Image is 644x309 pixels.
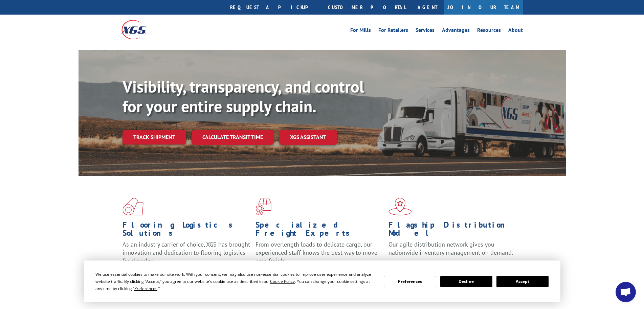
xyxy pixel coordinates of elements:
[123,221,250,240] h1: Flooring Logistics Solutions
[270,278,295,284] span: Cookie Policy
[350,27,371,35] a: For Mills
[388,221,516,240] h1: Flagship Distribution Model
[378,27,408,35] a: For Retailers
[477,27,501,35] a: Resources
[440,276,492,287] button: Decline
[134,286,157,291] span: Preferences
[192,130,274,144] a: Calculate transit time
[123,130,186,144] a: Track shipment
[442,27,470,35] a: Advantages
[416,27,435,35] a: Services
[256,221,383,240] h1: Specialized Freight Experts
[256,240,383,271] p: From overlength loads to delicate cargo, our experienced staff knows the best way to move your fr...
[496,276,549,287] button: Accept
[123,240,250,265] span: As an industry carrier of choice, XGS has brought innovation and dedication to flooring logistics...
[508,27,523,35] a: About
[388,240,513,256] span: Our agile distribution network gives you nationwide inventory management on demand.
[616,282,636,302] div: Open chat
[256,198,271,215] img: xgs-icon-focused-on-flooring-red
[384,276,436,287] button: Preferences
[123,76,364,117] b: Visibility, transparency, and control for your entire supply chain.
[123,198,143,215] img: xgs-icon-total-supply-chain-intelligence-red
[84,260,560,302] div: Cookie Consent Prompt
[95,271,376,292] div: We use essential cookies to make our site work. With your consent, we may also use non-essential ...
[388,198,412,215] img: xgs-icon-flagship-distribution-model-red
[279,130,337,144] a: XGS ASSISTANT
